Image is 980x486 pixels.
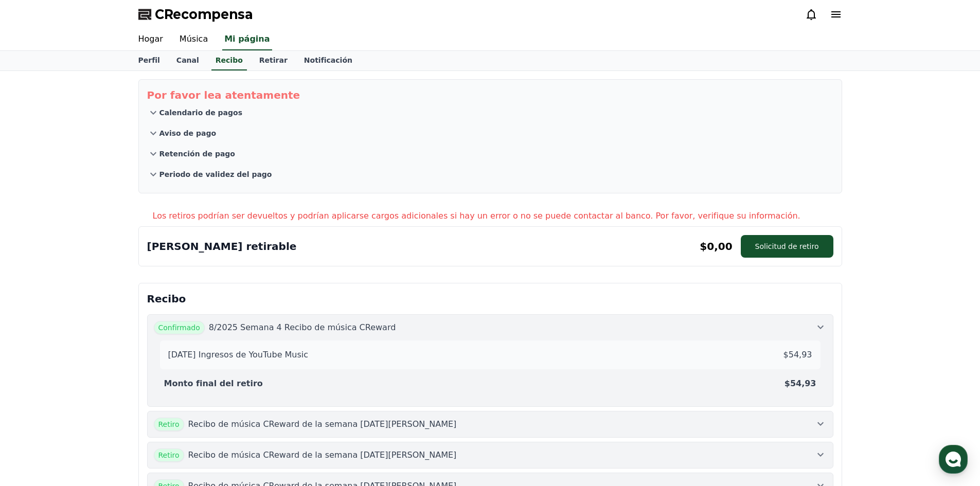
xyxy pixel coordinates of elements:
font: Retirar [259,56,288,64]
font: Recibo [216,56,243,64]
button: Solicitud de retiro [741,235,833,258]
button: Retención de pago [147,143,833,164]
a: Perfil [130,51,168,70]
font: $54,93 [783,350,812,359]
font: $54,93 [785,379,816,388]
button: Retiro Recibo de música CReward de la semana [DATE][PERSON_NAME] [147,411,833,438]
font: [PERSON_NAME] retirable [147,240,297,253]
font: Monto final del retiro [164,379,263,388]
font: Música [180,34,208,44]
font: Canal [176,56,199,64]
font: Periodo de validez del pago [159,170,272,178]
font: Retiro [158,420,180,428]
span: Settings [152,341,177,350]
a: Recibo [211,51,247,70]
font: 8/2025 Semana 4 Recibo de música CReward [209,322,396,332]
font: Hogar [138,34,163,44]
font: $0,00 [700,240,732,253]
button: Retiro Recibo de música CReward de la semana [DATE][PERSON_NAME] [147,442,833,469]
font: Los retiros podrían ser devueltos y podrían aplicarse cargos adicionales si hay un error o no se ... [153,211,800,221]
font: Recibo de música CReward de la semana [DATE][PERSON_NAME] [188,450,457,460]
font: Solicitud de retiro [755,242,819,250]
button: Confirmado 8/2025 Semana 4 Recibo de música CReward [DATE] Ingresos de YouTube Music $54,93 Monto... [147,314,833,407]
font: Por favor lea atentamente [147,89,300,101]
a: Música [171,29,216,50]
font: Retención de pago [159,150,236,158]
font: Mi página [224,34,270,44]
button: Aviso de pago [147,123,833,143]
font: Perfil [138,56,160,64]
a: Messages [68,326,133,352]
a: Retirar [251,51,296,70]
a: Hogar [130,29,171,50]
a: Mi página [222,29,272,50]
font: Calendario de pagos [159,109,242,117]
font: Aviso de pago [159,129,217,137]
font: Notificación [304,56,352,64]
a: Settings [133,326,198,352]
a: Canal [168,51,207,70]
button: Calendario de pagos [147,102,833,123]
a: Home [3,326,68,352]
span: Home [26,341,44,350]
button: Periodo de validez del pago [147,164,833,185]
font: [DATE] Ingresos de YouTube Music [168,350,309,359]
font: Confirmado [158,323,200,332]
font: Retiro [158,451,180,459]
a: CRecompensa [138,6,253,23]
font: CRecompensa [155,7,253,22]
font: Recibo de música CReward de la semana [DATE][PERSON_NAME] [188,419,457,429]
span: Messages [85,342,116,350]
font: Recibo [147,293,186,305]
a: Notificación [296,51,361,70]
